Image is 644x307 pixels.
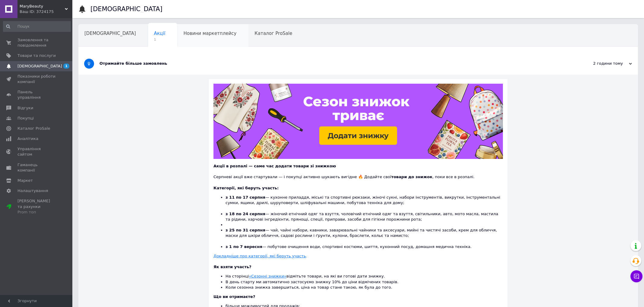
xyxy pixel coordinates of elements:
[226,211,503,222] li: — жіночий етнічний одяг та взуття, чоловічий етнічний одяг та взуття, світильники, авто, мото мас...
[213,265,251,269] b: Як взяти участь?
[90,5,163,13] h1: [DEMOGRAPHIC_DATA]
[84,31,136,36] span: [DEMOGRAPHIC_DATA]
[226,212,265,216] b: з 18 по 24 серпня
[183,31,236,36] span: Новини маркетплейсу
[17,37,56,48] span: Замовлення та повідомлення
[17,178,33,183] span: Маркет
[226,228,503,244] li: — чай, чайні набори, кавники, заварювальні чайники та аксесуари, мийні та чистячі засоби, крем дл...
[17,74,56,85] span: Показники роботи компанії
[17,64,62,69] span: [DEMOGRAPHIC_DATA]
[254,31,292,36] span: Каталог ProSale
[154,31,166,36] span: Акції
[17,105,33,111] span: Відгуки
[17,162,56,173] span: Гаманець компанії
[213,169,503,180] div: Серпневі акції вже стартували — і покупці активно шукають вигідне 🔥 Додайте свої , поки все в роз...
[213,254,306,258] u: Докладніше про категорії, які беруть участь
[17,209,56,215] div: Prom топ
[63,64,69,69] span: 1
[226,279,503,285] li: В день старту ми автоматично застосуємо знижку 10% до ціни відмічених товарів.
[226,228,265,232] b: з 25 по 31 серпня
[17,188,48,194] span: Налаштування
[249,274,286,278] a: «Сезонні знижки»
[17,136,38,141] span: Аналітика
[17,53,56,58] span: Товари та послуги
[17,198,56,215] span: [PERSON_NAME] та рахунки
[213,186,279,190] b: Категорії, які беруть участь:
[226,274,503,279] li: На сторінці відмітьте товари, на які ви готові дати знижку.
[20,4,65,9] span: MaryBeauty
[630,270,642,282] button: Чат з покупцем
[17,146,56,157] span: Управління сайтом
[226,195,265,200] b: з 11 по 17 серпня
[3,21,71,32] input: Пошук
[17,126,50,131] span: Каталог ProSale
[226,244,262,249] b: з 1 по 7 вересня
[572,61,632,66] div: 2 години тому
[226,244,503,250] li: — побутове очищення води, спортивні костюми, шиття, кухонний посуд, домашня медична техніка.
[226,195,503,211] li: — кухонне приладдя, міські та спортивні рюкзаки, жіночі сукні, набори інструментів, викрутки, інс...
[391,175,433,179] b: товари до знижок
[154,37,166,42] span: 1
[213,254,307,258] a: Докладніше про категорії, які беруть участь.
[226,285,503,290] li: Коли сезонна знижка завершиться, ціна на товар стане такою, як була до того.
[17,116,34,121] span: Покупці
[213,294,255,299] b: Що ви отримаєте?
[17,89,56,100] span: Панель управління
[20,9,72,14] div: Ваш ID: 3724175
[213,164,336,168] b: Акції в розпалі — саме час додати товари зі знижкою
[99,61,572,66] div: Отримайте більше замовлень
